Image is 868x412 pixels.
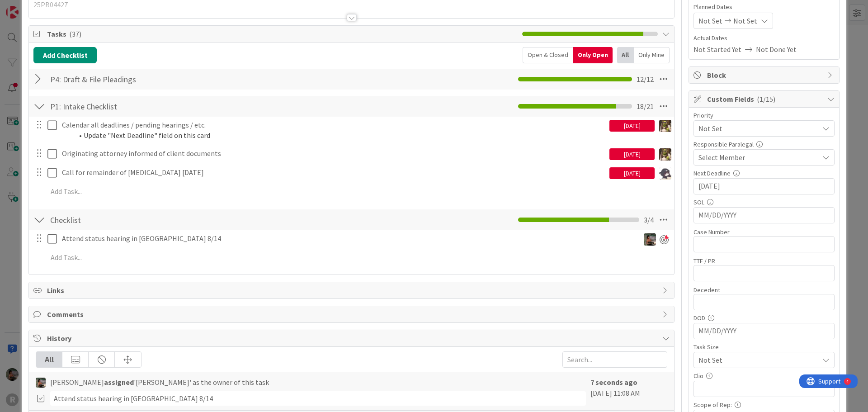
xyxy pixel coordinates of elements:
[693,286,720,294] label: Decedent
[644,214,654,225] span: 3 / 4
[693,44,741,55] span: Not Started Yet
[590,378,637,387] b: 7 seconds ago
[609,167,655,179] div: [DATE]
[693,170,835,176] div: Next Deadline
[36,378,46,388] img: MW
[562,351,667,368] input: Search...
[693,373,835,379] div: Clio
[659,120,671,132] img: DG
[47,28,518,39] span: Tasks
[50,391,586,406] div: Attend status hearing in [GEOGRAPHIC_DATA] 8/14
[47,4,49,11] div: 4
[693,112,835,118] div: Priority
[609,120,655,132] div: [DATE]
[693,228,730,236] label: Case Number
[62,233,636,244] p: Attend status hearing in [GEOGRAPHIC_DATA] 8/14
[644,233,656,246] img: MW
[617,47,634,63] div: All
[47,333,658,344] span: History
[47,285,658,296] span: Links
[698,323,830,339] input: MM/DD/YYYY
[50,377,269,388] span: [PERSON_NAME] '[PERSON_NAME]' as the owner of this task
[707,70,823,81] span: Block
[693,315,835,321] div: DOD
[698,15,722,26] span: Not Set
[62,167,606,178] p: Call for remainder of [MEDICAL_DATA] [DATE]
[33,47,97,63] button: Add Checklist
[698,354,814,366] span: Not Set
[609,148,655,160] div: [DATE]
[637,74,654,85] span: 12 / 12
[523,47,573,63] div: Open & Closed
[757,95,775,104] span: ( 1/15 )
[693,257,715,265] label: TTE / PR
[36,352,62,367] div: All
[62,120,606,130] p: Calendar all deadlines / pending hearings / etc.
[19,1,41,12] span: Support
[104,378,134,387] b: assigned
[634,47,670,63] div: Only Mine
[693,33,835,43] span: Actual Dates
[693,141,835,147] div: Responsible Paralegal
[693,344,835,350] div: Task Size
[659,148,671,161] img: DG
[47,71,250,87] input: Add Checklist...
[733,15,757,26] span: Not Set
[698,122,814,135] span: Not Set
[62,148,606,159] p: Originating attorney informed of client documents
[637,101,654,112] span: 18 / 21
[707,94,823,104] span: Custom Fields
[698,179,830,194] input: MM/DD/YYYY
[698,208,830,223] input: MM/DD/YYYY
[573,47,613,63] div: Only Open
[698,152,745,163] span: Select Member
[69,29,81,38] span: ( 37 )
[73,130,606,141] li: Update "Next Deadline" field on this card
[693,199,835,205] div: SOL
[659,167,671,180] img: KN
[47,309,658,320] span: Comments
[47,212,250,228] input: Add Checklist...
[590,377,667,406] div: [DATE] 11:08 AM
[47,98,250,114] input: Add Checklist...
[756,44,797,55] span: Not Done Yet
[693,402,835,408] div: Scope of Rep:
[693,2,835,12] span: Planned Dates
